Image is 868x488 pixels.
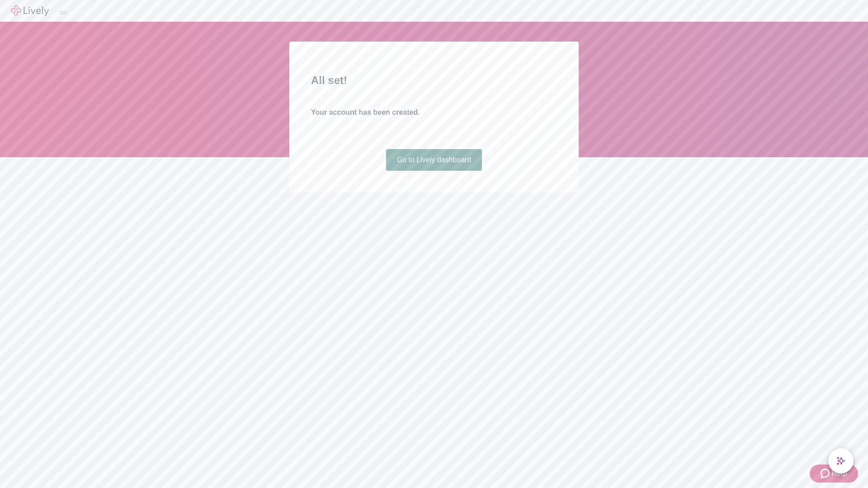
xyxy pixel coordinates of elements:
[831,468,847,479] span: Help
[11,5,49,16] img: Lively
[828,448,854,474] button: chat
[311,107,557,118] h4: Your account has been created.
[60,11,67,14] button: Log out
[386,149,482,171] a: Go to Lively dashboard
[810,465,858,483] button: Zendesk support iconHelp
[821,468,831,479] svg: Zendesk support icon
[836,456,845,465] svg: Lively AI Assistant
[311,72,557,89] h2: All set!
